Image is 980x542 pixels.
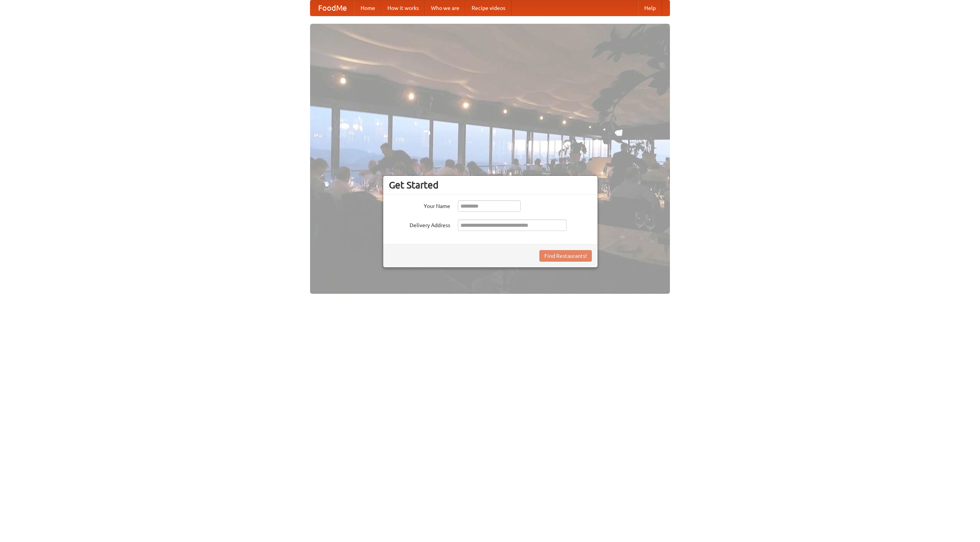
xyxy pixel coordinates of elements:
label: Your Name [389,200,450,210]
a: How it works [381,0,425,16]
h3: Get Started [389,179,592,191]
a: Home [354,0,381,16]
button: Find Restaurants! [539,250,592,262]
label: Delivery Address [389,219,450,229]
a: Help [638,0,662,16]
a: Who we are [425,0,465,16]
a: FoodMe [310,0,354,16]
a: Recipe videos [465,0,511,16]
